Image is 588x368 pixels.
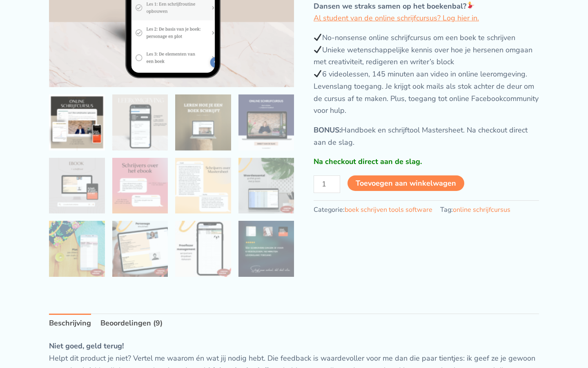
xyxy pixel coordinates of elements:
a: boek schrijven tools software [345,205,432,214]
img: 💃 [467,2,474,9]
span: Categorie: [314,204,432,216]
img: ONLINE SCHRIJFCURSUS: boek schrijven & schrijver worden - Afbeelding 11 [175,221,231,277]
img: ONLINE SCHRIJFCURSUS: boek schrijven & schrijver worden [49,94,105,150]
img: ONLINE SCHRIJFCURSUS: boek schrijven & schrijver worden - Afbeelding 6 [112,158,168,214]
img: ONLINE SCHRIJFCURSUS: boek schrijven & schrijver worden - Afbeelding 8 [238,158,294,214]
img: ONLINE SCHRIJFCURSUS: boek schrijven & schrijver worden - Afbeelding 9 [49,221,105,277]
strong: BONUS: [314,125,341,135]
img: online schrijfcursus boek schrijven creatief schrijfopleiding [112,94,168,150]
a: Beschrijving [49,314,91,333]
img: ONLINE SCHRIJFCURSUS: boek schrijven & schrijver worden - Afbeelding 5 [49,158,105,214]
strong: Dansen we straks samen op het boekenbal? [314,1,475,11]
img: ✔️ [314,46,321,53]
img: ✔️ [314,70,321,77]
img: ONLINE SCHRIJFCURSUS: boek schrijven & schrijver worden - Afbeelding 10 [112,221,168,277]
img: online schrijfcursus goedkoop schrijven boek schrijf eigen [238,94,294,150]
img: ONLINE SCHRIJFCURSUS: boek schrijven & schrijver worden - Afbeelding 3 [175,94,231,150]
a: Beoordelingen (9) [100,314,163,333]
a: online schrijfcursus [453,205,510,214]
img: ✔️ [314,34,321,41]
button: Toevoegen aan winkelwagen [347,175,464,191]
strong: Niet goed, geld terug! [49,341,124,351]
img: ONLINE SCHRIJFCURSUS: boek schrijven & schrijver worden - Afbeelding 7 [175,158,231,214]
input: Productaantal [314,175,340,193]
img: online schrijfcursus ebook en schrijftool recensies schrijvers beginnend schrijfles [238,221,294,277]
a: Al student van de online schrijfcursus? Log hier in. [314,13,479,23]
p: Handboek en schrijftool Mastersheet. Na checkout direct aan de slag. [314,124,539,148]
strong: Na checkout direct aan de slag. [314,157,422,166]
span: Tag: [440,204,510,216]
p: No-nonsense online schrijfcursus om een boek te schrijven Unieke wetenschappelijke kennis over ho... [314,32,539,117]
